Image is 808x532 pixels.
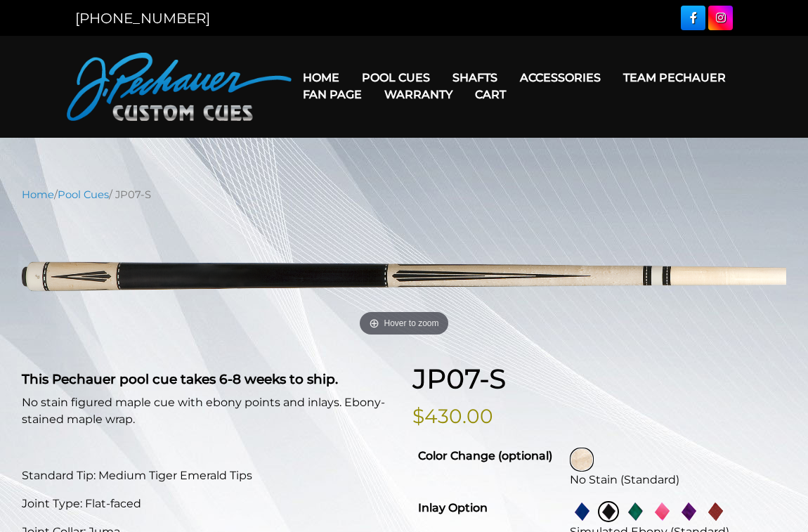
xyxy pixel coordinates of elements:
[571,501,592,522] img: Blue Pearl
[22,213,786,340] a: Hover to zoom
[598,501,619,522] img: Simulated Ebony
[651,501,672,522] img: Pink Pearl
[412,404,493,428] bdi: $430.00
[292,77,373,112] a: Fan Page
[75,10,210,27] a: [PHONE_NUMBER]
[418,449,552,462] strong: Color Change (optional)
[58,188,109,201] a: Pool Cues
[464,77,517,112] a: Cart
[509,60,612,96] a: Accessories
[292,60,351,96] a: Home
[612,60,737,96] a: Team Pechauer
[351,60,441,96] a: Pool Cues
[441,60,509,96] a: Shafts
[22,394,396,428] p: No stain figured maple cue with ebony points and inlays. Ebony-stained maple wrap.
[418,501,488,514] strong: Inlay Option
[22,188,54,201] a: Home
[373,77,464,112] a: Warranty
[22,371,338,387] strong: This Pechauer pool cue takes 6-8 weeks to ship.
[705,501,726,522] img: Red Pearl
[412,363,786,396] h1: JP07-S
[571,449,592,470] img: No Stain
[22,495,396,512] p: Joint Type: Flat-faced
[22,467,396,484] p: Standard Tip: Medium Tiger Emerald Tips
[678,501,699,522] img: Purple Pearl
[570,472,781,488] div: No Stain (Standard)
[67,53,292,121] img: Pechauer Custom Cues
[625,501,646,522] img: Green Pearl
[22,187,786,202] nav: Breadcrumb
